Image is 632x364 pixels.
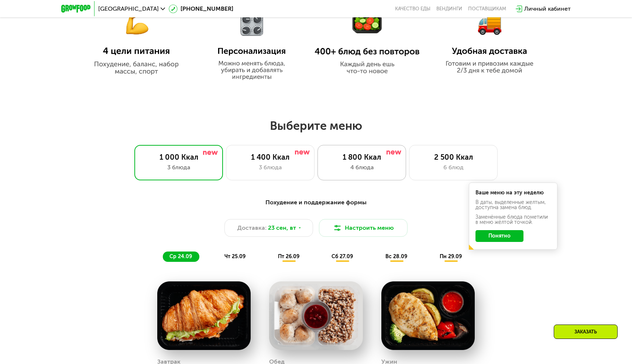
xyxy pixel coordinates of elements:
a: Вендинги [436,6,462,12]
div: 1 400 Ккал [234,153,307,162]
span: Доставка: [237,223,267,232]
a: [PHONE_NUMBER] [169,4,233,13]
div: 6 блюд [417,163,490,172]
span: пн 29.09 [440,253,462,260]
div: Похудение и поддержание формы [97,198,535,207]
h2: Выберите меню [24,118,608,133]
span: ср 24.09 [169,253,192,260]
div: Ваше меню на эту неделю [475,190,551,195]
div: 3 блюда [234,163,307,172]
div: Личный кабинет [524,4,571,13]
button: Настроить меню [319,219,408,237]
span: вс 28.09 [385,253,407,260]
div: 4 блюда [325,163,398,172]
span: [GEOGRAPHIC_DATA] [98,6,159,12]
div: Заменённые блюда пометили в меню жёлтой точкой. [475,215,551,225]
div: 3 блюда [142,163,215,172]
span: пт 26.09 [278,253,299,260]
span: чт 25.09 [224,253,245,260]
button: Понятно [475,230,523,242]
span: 23 сен, вт [268,223,296,232]
div: 2 500 Ккал [417,153,490,162]
div: Заказать [554,325,618,339]
div: поставщикам [468,6,506,12]
div: В даты, выделенные желтым, доступна замена блюд. [475,200,551,210]
a: Качество еды [395,6,430,12]
span: сб 27.09 [332,253,353,260]
div: 1 000 Ккал [142,153,215,162]
div: 1 800 Ккал [325,153,398,162]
